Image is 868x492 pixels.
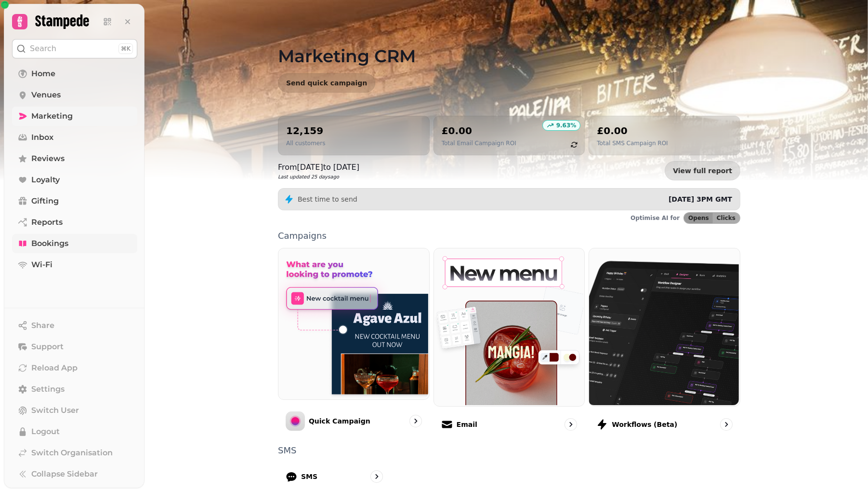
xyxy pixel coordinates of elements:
[688,215,709,221] span: Opens
[12,170,137,190] a: Loyalty
[286,80,367,86] span: Send quick campaign
[31,132,53,143] span: Inbox
[713,213,740,223] button: Clicks
[12,443,137,463] a: Switch Organisation
[457,420,477,429] p: Email
[277,247,428,398] img: Quick Campaign
[31,217,63,228] span: Reports
[31,362,78,374] span: Reload App
[12,234,137,253] a: Bookings
[301,472,317,481] p: SMS
[631,214,680,222] p: Optimise AI for
[31,174,60,186] span: Loyalty
[298,194,357,204] p: Best time to send
[589,248,740,438] a: Workflows (beta)Workflows (beta)
[278,73,375,93] button: Send quick campaign
[278,232,740,240] p: Campaigns
[12,128,137,147] a: Inbox
[12,191,137,211] a: Gifting
[556,122,577,129] p: 9.63 %
[286,124,325,137] h2: 12,159
[12,39,137,58] button: Search⌘K
[12,465,137,484] button: Collapse Sidebar
[278,162,359,173] p: From [DATE] to [DATE]
[31,405,79,416] span: Switch User
[31,341,64,353] span: Support
[30,43,56,55] p: Search
[434,248,585,438] a: EmailEmail
[717,215,736,221] span: Clicks
[597,124,668,137] h2: £0.00
[278,23,740,66] h1: Marketing CRM
[12,64,137,83] a: Home
[12,337,137,356] button: Support
[278,248,430,438] a: Quick CampaignQuick Campaign
[286,139,325,147] p: All customers
[12,316,137,335] button: Share
[12,107,137,126] a: Marketing
[12,85,137,105] a: Venues
[278,463,391,491] a: SMS
[31,68,55,80] span: Home
[31,383,65,395] span: Settings
[12,213,137,232] a: Reports
[31,153,65,164] span: Reviews
[411,416,421,426] svg: go to
[31,259,53,271] span: Wi-Fi
[31,238,68,249] span: Bookings
[665,161,740,180] a: View full report
[278,173,359,180] p: Last updated 25 days ago
[31,320,54,331] span: Share
[612,420,677,429] p: Workflows (beta)
[588,247,739,405] img: Workflows (beta)
[669,195,732,203] span: [DATE] 3PM GMT
[12,422,137,441] button: Logout
[12,380,137,399] a: Settings
[31,195,59,207] span: Gifting
[566,137,582,153] button: refresh
[12,149,137,168] a: Reviews
[597,139,668,147] p: Total SMS Campaign ROI
[684,213,713,223] button: Opens
[12,358,137,378] button: Reload App
[31,468,98,480] span: Collapse Sidebar
[442,139,516,147] p: Total Email Campaign ROI
[278,446,740,455] p: SMS
[31,89,61,101] span: Venues
[12,255,137,274] a: Wi-Fi
[433,247,584,405] img: Email
[566,420,576,429] svg: go to
[31,110,73,122] span: Marketing
[31,447,113,459] span: Switch Organisation
[309,416,370,426] p: Quick Campaign
[442,124,516,137] h2: £0.00
[118,43,133,54] div: ⌘K
[372,472,381,481] svg: go to
[12,401,137,420] button: Switch User
[722,420,731,429] svg: go to
[31,426,60,437] span: Logout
